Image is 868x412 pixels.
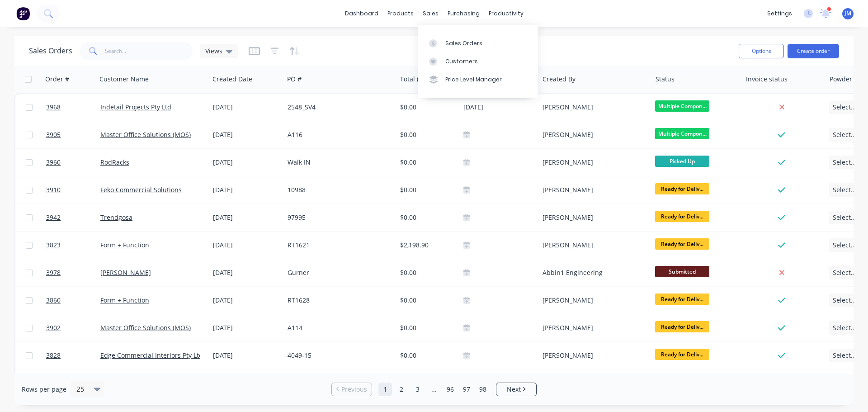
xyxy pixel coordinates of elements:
[746,75,788,84] div: Invoice status
[400,213,453,222] div: $0.00
[46,185,61,194] span: 3910
[542,351,643,360] div: [PERSON_NAME]
[833,241,856,250] span: Select...
[739,44,784,58] button: Options
[833,323,856,332] span: Select...
[418,34,538,52] a: Sales Orders
[378,383,392,396] a: Page 1 is your current page
[833,296,856,305] span: Select...
[46,314,100,341] a: 3902
[655,349,709,360] span: Ready for Deliv...
[46,204,100,231] a: 3942
[542,158,643,167] div: [PERSON_NAME]
[46,369,100,397] a: 3937
[213,323,280,332] div: [DATE]
[46,149,100,176] a: 3960
[46,268,61,277] span: 3978
[833,185,856,194] span: Select...
[443,383,457,396] a: Page 96
[427,383,441,396] a: Jump forward
[46,121,100,148] a: 3905
[833,351,856,360] span: Select...
[383,7,418,20] div: products
[400,323,453,332] div: $0.00
[213,213,280,222] div: [DATE]
[484,7,528,20] div: productivity
[46,176,100,204] a: 3910
[288,241,388,250] div: RT1621
[463,102,535,113] div: [DATE]
[288,158,388,167] div: Walk IN
[411,383,425,396] a: Page 3
[418,7,443,20] div: sales
[445,76,502,84] div: Price Level Manager
[29,47,72,55] h1: Sales Orders
[542,296,643,305] div: [PERSON_NAME]
[400,241,453,250] div: $2,198.90
[655,294,709,305] span: Ready for Deliv...
[288,323,388,332] div: A114
[833,158,856,167] span: Select...
[100,185,182,194] a: Feko Commercial Solutions
[46,103,61,112] span: 3968
[542,323,643,332] div: [PERSON_NAME]
[46,342,100,369] a: 3828
[288,296,388,305] div: RT1628
[100,158,129,166] a: RodRacks
[445,39,482,47] div: Sales Orders
[476,383,490,396] a: Page 98
[213,158,280,167] div: [DATE]
[205,46,222,56] span: Views
[288,351,388,360] div: 4049-15
[418,71,538,89] a: Price Level Manager
[400,75,424,84] div: Total ($)
[542,268,643,277] div: Abbin1 Engineering
[213,296,280,305] div: [DATE]
[496,385,536,394] a: Next page
[46,130,61,139] span: 3905
[100,103,171,111] a: Indetail Projects Pty Ltd
[213,185,280,194] div: [DATE]
[655,156,709,167] span: Picked Up
[542,185,643,194] div: [PERSON_NAME]
[46,287,100,314] a: 3860
[460,383,473,396] a: Page 97
[400,158,453,167] div: $0.00
[341,385,367,394] span: Previous
[100,296,149,304] a: Form + Function
[100,241,149,249] a: Form + Function
[655,100,709,112] span: Multiple Compon...
[507,385,521,394] span: Next
[400,296,453,305] div: $0.00
[46,213,61,222] span: 3942
[542,130,643,139] div: [PERSON_NAME]
[400,103,453,112] div: $0.00
[833,103,856,112] span: Select...
[788,44,839,58] button: Create order
[105,42,193,60] input: Search...
[655,321,709,332] span: Ready for Deliv...
[400,185,453,194] div: $0.00
[542,241,643,250] div: [PERSON_NAME]
[400,268,453,277] div: $0.00
[395,383,408,396] a: Page 2
[400,351,453,360] div: $0.00
[443,7,484,20] div: purchasing
[332,385,372,394] a: Previous page
[655,238,709,250] span: Ready for Deliv...
[655,211,709,222] span: Ready for Deliv...
[46,323,61,332] span: 3902
[542,103,643,112] div: [PERSON_NAME]
[833,268,856,277] span: Select...
[656,75,675,84] div: Status
[288,130,388,139] div: A116
[99,75,149,84] div: Customer Name
[288,213,388,222] div: 97995
[46,94,100,121] a: 3968
[22,385,66,394] span: Rows per page
[46,296,61,305] span: 3860
[287,75,302,84] div: PO #
[100,323,191,332] a: Master Office Solutions (MOS)
[328,383,540,396] ul: Pagination
[763,7,797,20] div: settings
